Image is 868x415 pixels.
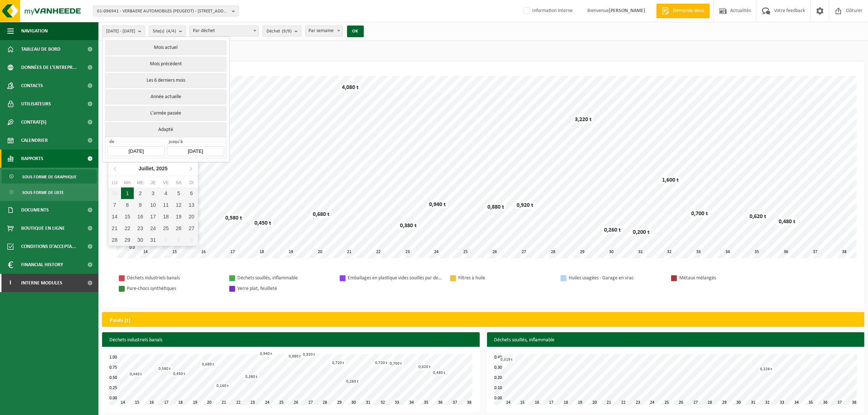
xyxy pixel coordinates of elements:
div: Je [147,179,159,186]
button: Mois précédent [105,57,226,71]
span: Déchet [266,26,292,37]
button: L'année passée [105,106,226,121]
span: Conditions d'accepta... [21,237,76,256]
div: 23 [134,222,147,234]
strong: [PERSON_NAME] [609,8,645,13]
div: 4,080 t [340,84,361,91]
div: Emballages en plastique vides souillés par des substances dangereuses [348,274,443,283]
div: 14 [108,211,121,222]
div: 0,480 t [777,218,797,225]
div: 18 [159,211,172,222]
div: 28 [108,234,121,246]
div: 0,620 t [748,213,768,220]
span: I [7,274,14,292]
i: 2025 [156,166,168,171]
div: Sa [172,179,185,186]
div: 20 [185,211,198,222]
h3: Déchets industriels banals [102,332,480,348]
a: Sous forme de liste [2,185,97,199]
a: Sous forme de graphique [2,170,97,183]
div: 0,380 t [244,374,259,380]
div: 0,940 t [427,201,448,208]
span: Tableau de bord [21,40,61,58]
div: 0,200 t [631,229,651,236]
div: 0,380 t [398,222,419,229]
h3: Déchets souillés, inflammable [487,332,865,348]
span: Contrat(s) [21,113,46,131]
div: 19 [172,211,185,222]
div: Pare-chocs synthétiques [127,284,222,293]
div: 0,700 t [689,210,710,217]
div: 0,620 t [417,364,432,370]
div: 0,440 t [128,372,144,377]
span: jusqu'à [167,139,224,146]
div: 0,680 t [200,362,216,367]
div: Déchets souillés, inflammable [237,274,332,283]
div: 25 [159,222,172,234]
span: Demande devis [671,7,706,15]
span: Contacts [21,77,43,95]
button: 01-096941 - VERBAERE AUTOMOBILES (PEUGEOT) - [STREET_ADDRESS] [93,5,239,16]
div: 13 [185,199,198,211]
div: 0,260 t [602,226,623,234]
span: Site(s) [153,26,176,37]
div: 0,940 t [258,351,274,357]
div: 10 [147,199,159,211]
span: Par déchet [190,26,259,36]
div: 0,160 t [215,383,230,389]
div: 1,600 t [660,177,681,184]
span: Boutique en ligne [21,219,65,237]
div: 0,450 t [171,371,187,377]
div: 1 [159,234,172,246]
div: 0,880 t [486,203,506,211]
span: Interne modules [21,274,62,292]
div: 2 [172,234,185,246]
div: Me [134,179,147,186]
div: Ma [121,179,134,186]
div: 3 [147,187,159,199]
div: Ve [159,179,172,186]
span: Par semaine [305,26,342,36]
div: 0,319 t [499,357,515,362]
div: 26 [172,222,185,234]
span: Par déchet [190,26,258,36]
div: Lu [108,179,121,186]
button: Adapté [105,123,226,137]
div: Juillet, [136,163,171,174]
div: 0,720 t [330,360,346,366]
div: 0,880 t [287,354,303,359]
div: 31 [147,234,159,246]
span: Données de l'entrepr... [21,58,77,77]
div: 3,220 t [573,116,593,123]
div: 24 [147,222,159,234]
div: Métaux mélangés [679,274,774,283]
span: Sous forme de graphique [22,170,77,184]
div: Filtres à huile [458,274,553,283]
div: 0,920 t [301,352,317,357]
div: 0,580 t [157,366,172,372]
button: OK [347,26,364,37]
div: 2 [134,187,147,199]
button: Année actuelle [105,90,226,104]
span: Sous forme de liste [22,186,64,199]
button: Déchet(9/9) [262,26,301,36]
div: 15 [121,211,134,222]
div: 8 [121,199,134,211]
div: 0,260 t [345,379,360,384]
span: Utilisateurs [21,95,51,113]
div: 0,720 t [373,360,389,366]
div: 4 [159,187,172,199]
button: [DATE] - [DATE] [102,26,145,36]
div: 7 [108,199,121,211]
div: 3 [185,234,198,246]
div: Verre plat, feuilleté [237,284,332,293]
span: Financial History [21,256,63,274]
count: (4/4) [166,29,176,34]
div: 0,450 t [253,220,273,227]
div: 0,700 t [388,361,404,366]
span: Par semaine [305,26,343,36]
div: 27 [185,222,198,234]
div: 5 [172,187,185,199]
div: 0,580 t [223,214,244,222]
span: 01-096941 - VERBAERE AUTOMOBILES (PEUGEOT) - [STREET_ADDRESS] [97,6,229,17]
